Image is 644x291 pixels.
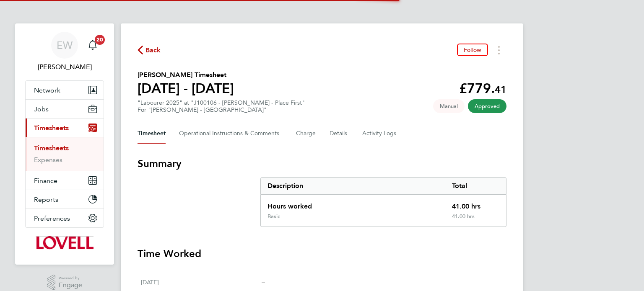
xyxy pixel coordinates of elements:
[34,214,70,222] span: Preferences
[459,80,506,96] app-decimal: £779.
[34,156,62,164] a: Expenses
[445,178,506,194] div: Total
[26,81,104,99] button: Network
[34,196,58,203] span: Reports
[59,275,82,282] span: Powered by
[138,80,234,97] h1: [DATE] - [DATE]
[262,278,265,286] span: –
[138,45,161,55] button: Back
[330,124,349,144] button: Details
[34,105,49,113] span: Jobs
[296,124,316,144] button: Charge
[145,45,161,55] span: Back
[34,144,69,152] a: Timesheets
[138,106,305,113] div: For "[PERSON_NAME] - [GEOGRAPHIC_DATA]"
[25,236,104,250] a: Go to home page
[59,282,82,289] span: Engage
[468,99,506,113] span: This timesheet has been approved.
[445,213,506,227] div: 41.00 hrs
[138,99,305,113] div: "Labourer 2025" at "J100106 - [PERSON_NAME] - Place First"
[141,277,262,287] div: [DATE]
[138,124,166,144] button: Timesheet
[138,247,506,260] h3: Time Worked
[138,70,234,80] h2: [PERSON_NAME] Timesheet
[36,236,93,250] img: lovell-logo-retina.png
[26,118,104,137] button: Timesheets
[261,178,445,194] div: Description
[34,124,69,132] span: Timesheets
[84,32,101,59] a: 20
[261,195,445,213] div: Hours worked
[34,86,60,94] span: Network
[26,190,104,209] button: Reports
[464,46,481,54] span: Follow
[138,157,506,170] h3: Summary
[26,171,104,190] button: Finance
[495,83,506,95] span: 41
[457,44,488,56] button: Follow
[433,99,465,113] span: This timesheet was manually created.
[260,177,506,227] div: Summary
[25,62,104,72] span: Emma Wells
[445,195,506,213] div: 41.00 hrs
[26,100,104,118] button: Jobs
[26,209,104,227] button: Preferences
[362,124,397,144] button: Activity Logs
[267,213,280,220] div: Basic
[15,23,114,265] nav: Main navigation
[47,275,83,291] a: Powered byEngage
[25,32,104,72] a: EW[PERSON_NAME]
[179,124,283,144] button: Operational Instructions & Comments
[95,35,105,45] span: 20
[57,40,73,51] span: EW
[34,177,57,185] span: Finance
[491,44,506,57] button: Timesheets Menu
[26,137,104,171] div: Timesheets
